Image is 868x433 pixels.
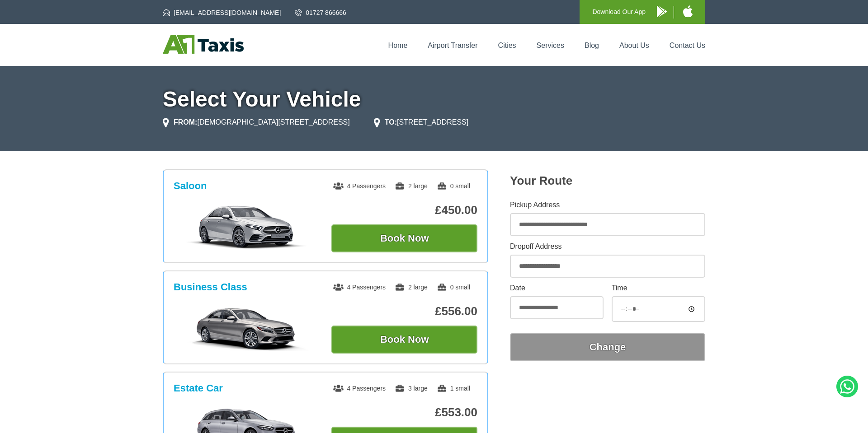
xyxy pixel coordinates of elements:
strong: FROM: [174,118,197,126]
p: £556.00 [331,304,477,318]
a: Cities [498,42,516,49]
p: £553.00 [331,405,477,419]
li: [STREET_ADDRESS] [374,117,469,128]
span: 4 Passengers [333,182,386,190]
span: 2 large [395,182,428,190]
a: Services [537,42,564,49]
span: 3 large [395,385,428,392]
h1: Select Your Vehicle [163,88,705,110]
img: A1 Taxis Android App [657,6,667,17]
p: Download Our App [592,6,646,18]
a: Airport Transfer [428,42,477,49]
a: Blog [585,42,599,49]
span: 0 small [437,182,470,190]
a: [EMAIL_ADDRESS][DOMAIN_NAME] [163,8,281,17]
li: [DEMOGRAPHIC_DATA][STREET_ADDRESS] [163,117,350,128]
a: Home [388,42,408,49]
button: Book Now [331,326,477,354]
span: 0 small [437,284,470,291]
button: Change [510,333,705,361]
img: Business Class [179,306,315,351]
label: Pickup Address [510,201,705,209]
img: A1 Taxis iPhone App [683,5,693,17]
a: Contact Us [670,42,705,49]
p: £450.00 [331,203,477,217]
span: 2 large [395,284,428,291]
h2: Your Route [510,174,705,188]
span: 4 Passengers [333,284,386,291]
button: Book Now [331,224,477,252]
h3: Estate Car [174,382,223,394]
a: 01727 866666 [295,8,346,17]
label: Dropoff Address [510,243,705,250]
strong: TO: [385,118,397,126]
label: Date [510,284,604,292]
span: 1 small [437,385,470,392]
span: 4 Passengers [333,385,386,392]
h3: Saloon [174,180,207,192]
label: Time [612,284,705,292]
h3: Business Class [174,281,247,293]
a: About Us [619,42,649,49]
iframe: chat widget [744,413,863,433]
img: A1 Taxis St Albans LTD [163,35,244,54]
img: Saloon [179,205,315,250]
